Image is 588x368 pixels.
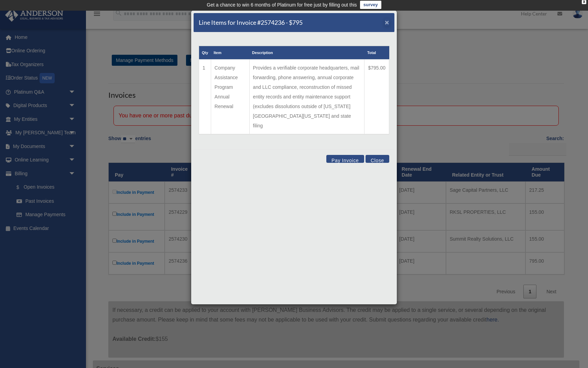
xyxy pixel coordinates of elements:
[385,19,389,26] button: Close
[366,155,389,163] button: Close
[207,1,357,9] div: Get a chance to win 6 months of Platinum for free just by filling out this
[199,18,303,27] h5: Line Items for Invoice #2574236 - $795
[211,60,249,135] td: Company Assistance Program Annual Renewal
[249,60,364,135] td: Provides a verifiable corporate headquarters, mail forwarding, phone answering, annual corporate ...
[364,60,389,135] td: $795.00
[249,46,364,60] th: Description
[211,46,249,60] th: Item
[385,18,389,26] span: ×
[360,1,381,9] a: survey
[199,60,211,135] td: 1
[364,46,389,60] th: Total
[326,155,364,163] button: Pay Invoice
[199,46,211,60] th: Qty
